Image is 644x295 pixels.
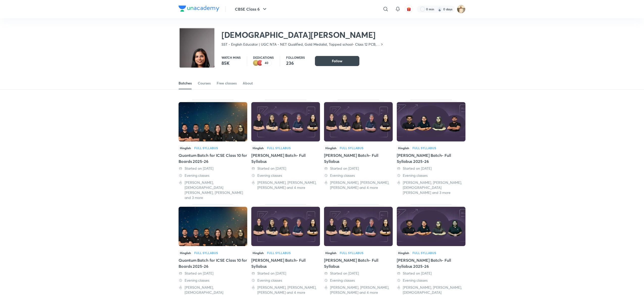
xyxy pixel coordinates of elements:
[324,166,393,171] div: Started on 5 May 2025
[397,102,465,141] img: Thumbnail
[251,271,320,276] div: Started on 11 Apr 2025
[179,102,247,141] img: Thumbnail
[257,60,263,66] img: educator badge1
[397,180,465,195] div: Ayush Shishodia, Juhi Singh, Jain Preksha and 3 more
[437,7,442,12] img: streak
[397,250,410,256] span: Hinglish
[179,6,219,13] a: Company Logo
[324,250,338,256] span: Hinglish
[324,173,393,178] div: Evening classes
[251,100,320,200] div: UTKARSH Batch- Full Syllabus
[286,60,305,66] p: 236
[324,271,393,276] div: Started on 11 Apr 2025
[265,61,268,65] p: 40
[179,81,192,86] div: Batches
[412,146,436,150] div: Full Syllabus
[198,81,211,86] div: Courses
[397,278,465,283] div: Evening classes
[397,271,465,276] div: Started on 18 Mar 2025
[179,145,192,151] span: Hinglish
[324,145,338,151] span: Hinglish
[332,58,342,64] span: Follow
[324,180,393,190] div: Neha Saini, Neha Bhangdiya, Diksha Bhuwalka and 4 more
[251,173,320,178] div: Evening classes
[243,77,253,89] a: About
[251,285,320,295] div: Neha Saini, Neha Bhangdiya, Diksha Bhuwalka and 4 more
[267,251,291,254] div: Full Syllabus
[407,7,411,11] img: avatar
[397,152,465,164] div: [PERSON_NAME] Batch- Full Syllabus 2025-26
[251,250,265,256] span: Hinglish
[251,152,320,164] div: [PERSON_NAME] Batch- Full Syllabus
[397,257,465,269] div: [PERSON_NAME] Batch- Full Syllabus 2025-26
[324,285,393,295] div: Neha Saini, Neha Bhangdiya, Diksha Bhuwalka and 4 more
[179,77,192,89] a: Batches
[221,42,380,47] p: SST - English Educator | UGC NTA - NET Qualified, Gold Medalist, Topped school- Class 12 PCB, UPS...
[405,5,413,13] button: avatar
[221,56,241,59] p: Watch mins
[324,102,393,141] img: Thumbnail
[251,145,265,151] span: Hinglish
[251,180,320,190] div: Neha Saini, Neha Bhangdiya, Diksha Bhuwalka and 4 more
[179,152,247,164] div: Quantum Batch for ICSE Class 10 for Boards 2025-26
[324,257,393,269] div: [PERSON_NAME] Batch- Full Syllabus
[397,166,465,171] div: Started on 19 Apr 2025
[179,257,247,269] div: Quantum Batch for ICSE Class 10 for Boards 2025-26
[179,100,247,200] div: Quantum Batch for ICSE Class 10 for Boards 2025-26
[232,4,271,14] button: CBSE Class 6
[194,146,218,150] div: Full Syllabus
[179,250,192,256] span: Hinglish
[397,173,465,178] div: Evening classes
[324,207,393,246] img: Thumbnail
[251,257,320,269] div: [PERSON_NAME] Batch- Full Syllabus
[179,180,247,200] div: Juhi Singh, Jain Preksha, Kumar Sanu and 3 more
[251,207,320,246] img: Thumbnail
[221,60,241,66] p: 85K
[221,30,384,40] h2: [DEMOGRAPHIC_DATA][PERSON_NAME]
[286,56,305,59] p: Followers
[397,145,410,151] span: Hinglish
[179,173,247,178] div: Evening classes
[179,166,247,171] div: Started on 10 May 2025
[324,278,393,283] div: Evening classes
[194,251,218,254] div: Full Syllabus
[179,278,247,283] div: Evening classes
[217,81,237,86] div: Free classes
[179,207,247,246] img: Thumbnail
[243,81,253,86] div: About
[180,28,214,104] img: class
[457,5,465,13] img: Chandrakant Deshmukh
[251,166,320,171] div: Started on 10 May 2025
[412,251,436,254] div: Full Syllabus
[315,56,359,66] button: Follow
[217,77,237,89] a: Free classes
[179,6,219,12] img: Company Logo
[324,152,393,164] div: [PERSON_NAME] Batch- Full Syllabus
[267,146,291,150] div: Full Syllabus
[340,146,363,150] div: Full Syllabus
[397,100,465,200] div: PRAGATI Batch- Full Syllabus 2025-26
[340,251,363,254] div: Full Syllabus
[253,60,259,66] img: educator badge2
[253,56,274,59] p: Dedications
[397,207,465,246] img: Thumbnail
[179,271,247,276] div: Started on 18 Apr 2025
[251,278,320,283] div: Evening classes
[251,102,320,141] img: Thumbnail
[198,77,211,89] a: Courses
[324,100,393,200] div: JAGRIT Batch- Full Syllabus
